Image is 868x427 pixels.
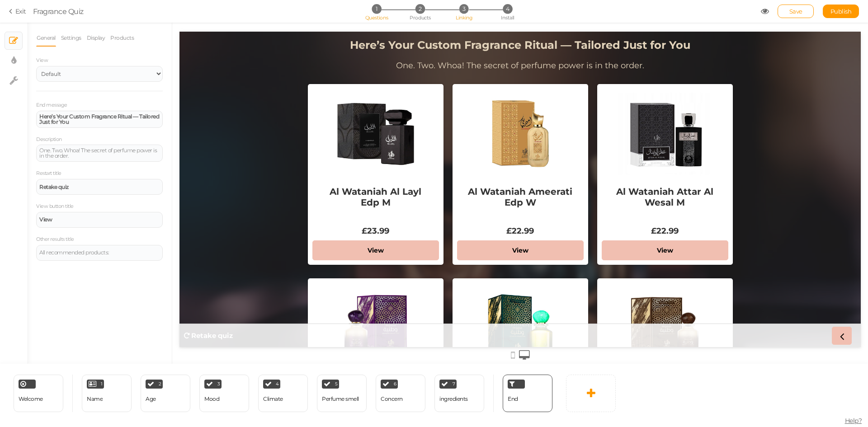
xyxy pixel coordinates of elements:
[36,203,74,210] label: View button title
[39,250,160,255] div: All recommended products:
[82,375,132,412] div: 1 Name
[258,375,308,412] div: 4 Climate
[170,7,511,20] strong: Here’s Your Custom Fragrance Ritual — Tailored Just for You
[365,14,388,21] span: Questions
[36,170,61,177] label: Restart title
[789,8,802,15] span: Save
[372,4,381,14] span: 1
[188,215,204,223] strong: View
[410,14,431,21] span: Products
[217,29,465,39] div: One. Two. Whoa! The secret of perfume power is in the order.
[36,102,67,108] label: End message
[86,29,106,47] a: Display
[355,4,397,14] li: 1 Questions
[456,14,472,21] span: Linking
[9,7,26,16] a: Exit
[399,4,441,14] li: 2 Products
[110,29,134,47] a: Products
[335,382,338,386] span: 5
[36,57,48,63] span: View
[141,375,190,412] div: 2 Age
[503,375,552,412] div: End
[33,6,84,17] div: Fragrance Quiz
[472,194,499,204] div: £22.99
[39,113,159,125] strong: Here’s Your Custom Fragrance Ritual — Tailored Just for You
[263,396,283,402] div: Climate
[87,396,103,402] div: Name
[501,14,514,21] span: Install
[434,375,484,412] div: 7 ingredients
[101,382,103,386] span: 1
[322,396,359,402] div: Perfume smell
[276,382,279,386] span: 4
[182,194,210,204] div: £23.99
[394,382,396,386] span: 6
[39,184,69,190] strong: Retake quiz
[278,147,404,194] div: Al Wataniah Ameerati Edp W
[439,396,468,402] div: ingredients
[39,216,52,223] strong: View
[204,396,219,402] div: Mood
[36,136,62,143] label: Description
[61,29,82,47] a: Settings
[453,382,455,386] span: 7
[39,148,160,159] div: One. Two. Whoa! The secret of perfume power is in the order.
[459,4,469,14] span: 3
[333,215,349,223] strong: View
[376,375,425,412] div: 6 Concern
[36,29,56,47] a: General
[477,215,494,223] strong: View
[830,8,852,15] span: Publish
[19,395,43,402] span: Welcome
[381,396,403,402] div: Concern
[327,194,354,204] div: £22.99
[12,300,53,308] strong: Retake quiz
[159,382,161,386] span: 2
[486,4,528,14] li: 4 Install
[503,4,512,14] span: 4
[14,375,63,412] div: Welcome
[422,147,549,194] div: Al Wataniah Attar Al Wesal M
[778,5,814,18] div: Save
[443,4,485,14] li: 3 Linking
[317,375,367,412] div: 5 Perfume smell
[146,396,156,402] div: Age
[133,147,259,194] div: Al Wataniah Al Layl Edp M
[415,4,425,14] span: 2
[217,382,220,386] span: 3
[36,236,74,243] label: Other results title
[199,375,249,412] div: 3 Mood
[508,395,518,402] span: End
[845,417,862,425] span: Help?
